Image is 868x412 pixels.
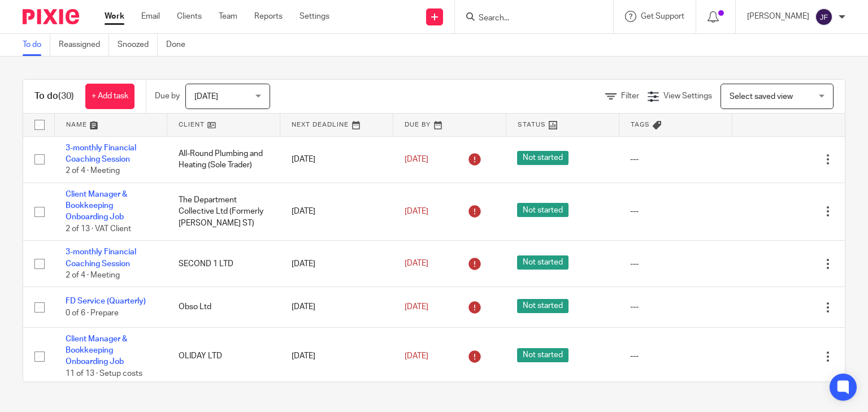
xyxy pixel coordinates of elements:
a: Client Manager & Bookkeeping Onboarding Job [66,190,127,222]
span: [DATE] [405,260,428,268]
a: Client Manager & Bookkeeping Onboarding Job [66,335,127,366]
td: [DATE] [280,287,393,327]
td: [DATE] [280,241,393,287]
a: Done [166,34,194,56]
p: Due by [155,90,180,102]
span: [DATE] [405,207,428,215]
span: Not started [517,299,568,313]
span: [DATE] [194,93,218,101]
td: Obso Ltd [167,287,280,327]
span: 0 of 6 · Prepare [66,309,119,317]
div: --- [630,206,721,217]
a: Settings [300,11,329,22]
h1: To do [34,90,74,102]
span: Select saved view [730,93,793,101]
a: Reports [254,11,283,22]
span: Get Support [641,12,684,20]
td: OLIDAY LTD [167,327,280,385]
span: Tags [631,122,650,128]
p: [PERSON_NAME] [747,11,809,22]
a: Clients [177,11,202,22]
div: --- [630,301,721,313]
span: 2 of 4 · Meeting [66,167,120,175]
div: --- [630,350,721,362]
span: Not started [517,203,568,217]
a: Snoozed [118,34,158,56]
span: (30) [58,92,74,101]
span: 2 of 4 · Meeting [66,271,120,279]
span: Not started [517,255,568,270]
span: Not started [517,348,568,362]
td: [DATE] [280,136,393,183]
input: Search [478,14,579,24]
span: [DATE] [405,303,428,311]
span: View Settings [663,92,712,100]
a: To do [23,34,50,56]
td: SECOND 1 LTD [167,241,280,287]
a: Reassigned [59,34,109,56]
img: Pixie [23,9,79,24]
a: Email [141,11,160,22]
span: [DATE] [405,155,428,163]
span: [DATE] [405,352,428,360]
a: + Add task [85,84,134,109]
td: All-Round Plumbing and Heating (Sole Trader) [167,136,280,183]
div: --- [630,154,721,165]
a: Team [219,11,237,22]
span: Not started [517,151,568,165]
td: The Department Collective Ltd (Formerly [PERSON_NAME] ST) [167,183,280,241]
a: FD Service (Quarterly) [66,297,146,305]
a: 3-monthly Financial Coaching Session [66,248,136,267]
a: Work [105,11,124,22]
span: Filter [621,92,639,100]
span: 11 of 13 · Setup costs [66,370,142,378]
span: 2 of 13 · VAT Client [66,225,131,233]
td: [DATE] [280,183,393,241]
a: 3-monthly Financial Coaching Session [66,144,136,163]
div: --- [630,258,721,270]
td: [DATE] [280,327,393,385]
img: svg%3E [815,8,833,26]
